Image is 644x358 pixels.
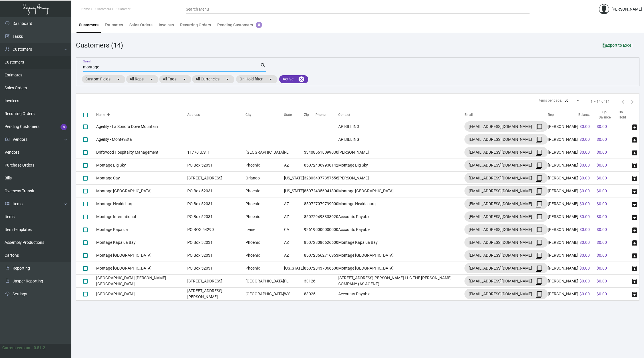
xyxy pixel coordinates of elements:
td: 4077357556 [315,172,338,185]
td: 11770 U.S. 1 [187,146,245,159]
td: AZ [284,159,304,172]
td: [US_STATE] [284,185,304,197]
mat-icon: filter_none [536,201,542,208]
button: archive [630,251,639,260]
div: Recurring Orders [180,22,211,28]
td: FL [284,275,304,288]
div: [EMAIL_ADDRESS][DOMAIN_NAME] [469,161,544,170]
div: [EMAIL_ADDRESS][DOMAIN_NAME] [469,212,544,221]
td: [PERSON_NAME] [548,120,578,133]
button: archive [630,135,639,144]
div: Qb Balance [597,110,618,120]
span: archive [631,291,638,298]
span: $0.00 [579,240,590,245]
button: archive [630,173,639,183]
td: FL [284,146,304,159]
td: 5618099030 [315,146,338,159]
td: [GEOGRAPHIC_DATA] [245,146,284,159]
mat-chip: All Reps [126,75,158,83]
th: Email [464,110,548,120]
div: Zip [304,112,309,117]
div: City [245,112,251,117]
td: $0.00 [595,223,619,236]
td: 4356041300 [315,185,338,197]
span: $0.00 [579,292,590,296]
td: Phoenix [245,159,284,172]
td: 8437066500 [315,262,338,275]
td: $0.00 [595,185,619,197]
td: [PERSON_NAME] [338,172,464,185]
td: $0.00 [595,249,619,262]
button: archive [630,276,639,286]
button: Next page [628,97,637,106]
td: Montage [GEOGRAPHIC_DATA] [96,249,187,262]
button: Previous page [619,97,628,106]
div: Phone [315,112,325,117]
td: Driftwood Hospitality Management [96,146,187,159]
td: $0.00 [595,120,619,133]
td: $0.00 [595,146,619,159]
td: Phoenix [245,236,284,249]
div: City [245,112,284,117]
td: 33126 [304,275,315,288]
td: 4069938142 [315,159,338,172]
button: archive [630,225,639,234]
mat-icon: filter_none [536,265,542,272]
span: $0.00 [579,137,590,142]
mat-icon: filter_none [536,291,542,298]
span: 50 [564,98,568,102]
button: archive [630,199,639,208]
mat-icon: filter_none [536,227,542,234]
div: Items per page: [538,98,562,103]
mat-select: Items per page: [564,99,580,103]
td: $0.00 [595,172,619,185]
td: $0.00 [595,262,619,275]
button: archive [630,212,639,221]
span: $0.00 [579,266,590,270]
td: Phoenix [245,185,284,197]
td: Orlando [245,172,284,185]
div: [EMAIL_ADDRESS][DOMAIN_NAME] [469,135,544,144]
div: [EMAIL_ADDRESS][DOMAIN_NAME] [469,173,544,183]
button: archive [630,148,639,157]
mat-icon: search [260,62,266,69]
span: archive [631,175,638,182]
td: WY [284,288,304,300]
td: PO Box 52031 [187,159,245,172]
div: Address [187,112,200,117]
td: [PERSON_NAME] [548,223,578,236]
td: PO BOX 54290 [187,223,245,236]
td: [STREET_ADDRESS][PERSON_NAME] LLC THE [PERSON_NAME] COMPANY (AS AGENT) [338,275,464,288]
div: [EMAIL_ADDRESS][DOMAIN_NAME] [469,251,544,260]
td: Montage International [96,210,187,223]
td: [US_STATE] [284,172,304,185]
div: [EMAIL_ADDRESS][DOMAIN_NAME] [469,186,544,195]
mat-icon: arrow_drop_down [224,76,231,83]
td: 8662716953 [315,249,338,262]
td: 85072 [304,210,315,223]
td: Irvine [245,223,284,236]
mat-icon: filter_none [536,240,542,246]
mat-chip: Custom Fields [82,75,125,83]
span: archive [631,188,638,195]
td: 8086626600 [315,236,338,249]
td: 9493338920 [315,210,338,223]
td: [PERSON_NAME] [548,159,578,172]
td: Montage Healdsburg [96,197,187,210]
div: [EMAIL_ADDRESS][DOMAIN_NAME] [469,264,544,273]
mat-icon: filter_none [536,162,542,169]
td: [PERSON_NAME] [548,172,578,185]
mat-chip: Active [279,75,308,83]
mat-chip: All Tags [159,75,191,83]
td: Montage [GEOGRAPHIC_DATA] [96,185,187,197]
mat-icon: filter_none [536,149,542,156]
div: Customers (14) [76,40,123,50]
td: [PERSON_NAME] [548,185,578,197]
td: Accounts Payable [338,223,464,236]
td: $0.00 [595,236,619,249]
span: archive [631,124,638,130]
mat-icon: filter_none [536,137,542,143]
td: 92619 [304,223,315,236]
div: Estimates [105,22,123,28]
span: archive [631,240,638,246]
